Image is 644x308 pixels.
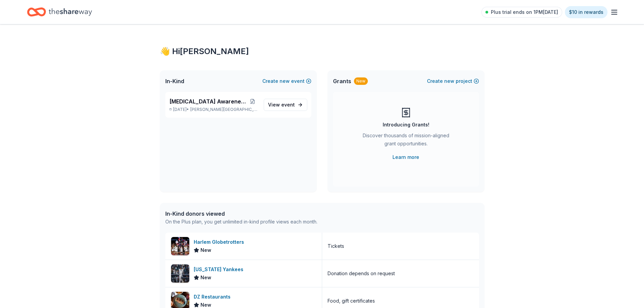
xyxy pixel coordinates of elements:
[165,210,317,218] div: In-Kind donors viewed
[383,121,429,129] div: Introducing Grants!
[190,107,258,112] span: [PERSON_NAME][GEOGRAPHIC_DATA], [GEOGRAPHIC_DATA]
[27,4,92,20] a: Home
[262,77,311,85] button: Createnewevent
[200,274,211,282] span: New
[427,77,479,85] button: Createnewproject
[444,77,454,85] span: new
[171,264,189,283] img: Image for New York Yankees
[333,77,351,85] span: Grants
[194,238,247,246] div: Harlem Globetrotters
[481,7,562,18] a: Plus trial ends on 1PM[DATE]
[328,269,395,278] div: Donation depends on request
[171,237,189,255] img: Image for Harlem Globetrotters
[328,297,375,305] div: Food, gift certificates
[169,107,258,112] p: [DATE] •
[200,246,211,254] span: New
[160,46,484,57] div: 👋 Hi [PERSON_NAME]
[268,101,295,109] span: View
[328,242,344,250] div: Tickets
[565,6,607,18] a: $10 in rewards
[194,265,246,274] div: [US_STATE] Yankees
[354,77,368,85] div: New
[165,77,184,85] span: In-Kind
[264,99,307,111] a: View event
[360,132,452,150] div: Discover thousands of mission-aligned grant opportunities.
[165,218,317,226] div: On the Plus plan, you get unlimited in-kind profile views each month.
[392,153,419,161] a: Learn more
[169,97,247,105] span: [MEDICAL_DATA] Awareness Raffle
[280,77,290,85] span: new
[491,8,558,16] span: Plus trial ends on 1PM[DATE]
[281,102,295,108] span: event
[194,293,233,301] div: DZ Restaurants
